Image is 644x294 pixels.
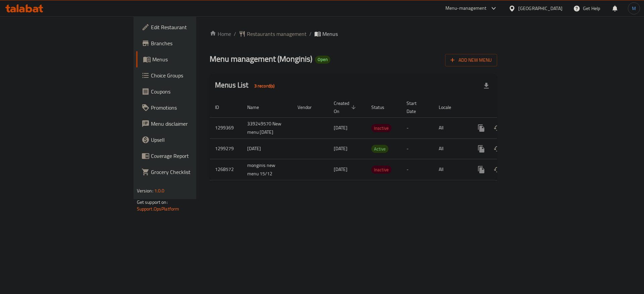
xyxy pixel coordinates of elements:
h2: Menus List [215,80,278,91]
button: Change Status [489,120,505,136]
span: Inactive [371,166,391,174]
a: Promotions [136,100,241,116]
td: - [401,159,433,180]
li: / [309,30,312,38]
td: [DATE] [242,138,292,159]
button: Add New Menu [445,54,497,66]
span: Edit Restaurant [151,23,236,31]
span: Version: [137,186,153,195]
span: Branches [151,39,236,47]
div: Export file [478,78,494,94]
td: All [433,159,468,180]
td: All [433,117,468,138]
span: Menu disclaimer [151,120,236,128]
td: - [401,117,433,138]
a: Support.OpsPlatform [137,204,179,213]
span: Menus [152,55,236,63]
a: Menus [136,51,241,67]
span: M [632,5,636,12]
span: Promotions [151,104,236,112]
th: Actions [468,97,543,118]
span: Vendor [298,103,320,111]
a: Coupons [136,83,241,100]
span: Coverage Report [151,152,236,160]
span: 1.0.0 [154,186,165,195]
span: Name [247,103,268,111]
span: 3 record(s) [250,83,279,89]
span: Get support on: [137,198,168,207]
span: Inactive [371,124,391,132]
div: Active [371,145,388,153]
td: monginis new menu 15/12 [242,159,292,180]
a: Edit Restaurant [136,19,241,35]
div: Menu-management [445,4,487,12]
a: Choice Groups [136,67,241,83]
nav: breadcrumb [210,30,497,38]
span: Coupons [151,87,236,96]
span: Choice Groups [151,71,236,79]
button: more [473,141,489,157]
span: Active [371,145,388,153]
span: [DATE] [334,123,347,132]
a: Upsell [136,132,241,148]
table: enhanced table [210,97,543,180]
span: [DATE] [334,165,347,174]
a: Coverage Report [136,148,241,164]
span: Upsell [151,136,236,144]
div: [GEOGRAPHIC_DATA] [518,5,562,12]
button: Change Status [489,162,505,178]
button: more [473,162,489,178]
button: Change Status [489,141,505,157]
a: Branches [136,35,241,51]
a: Restaurants management [239,30,307,38]
td: All [433,138,468,159]
span: ID [215,103,228,111]
span: Restaurants management [247,30,307,38]
span: Menus [322,30,338,38]
td: 339249570 New menu [DATE] [242,117,292,138]
span: Add New Menu [450,56,492,64]
div: Open [315,56,330,64]
span: Menu management ( Monginis ) [210,51,312,66]
span: [DATE] [334,144,347,153]
span: Start Date [407,99,425,115]
span: Grocery Checklist [151,168,236,176]
span: Locale [439,103,460,111]
div: Inactive [371,166,391,174]
span: Status [371,103,393,111]
td: - [401,138,433,159]
span: Open [315,57,330,62]
span: Created On [334,99,358,115]
a: Grocery Checklist [136,164,241,180]
button: more [473,120,489,136]
a: Menu disclaimer [136,116,241,132]
div: Total records count [250,80,279,91]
